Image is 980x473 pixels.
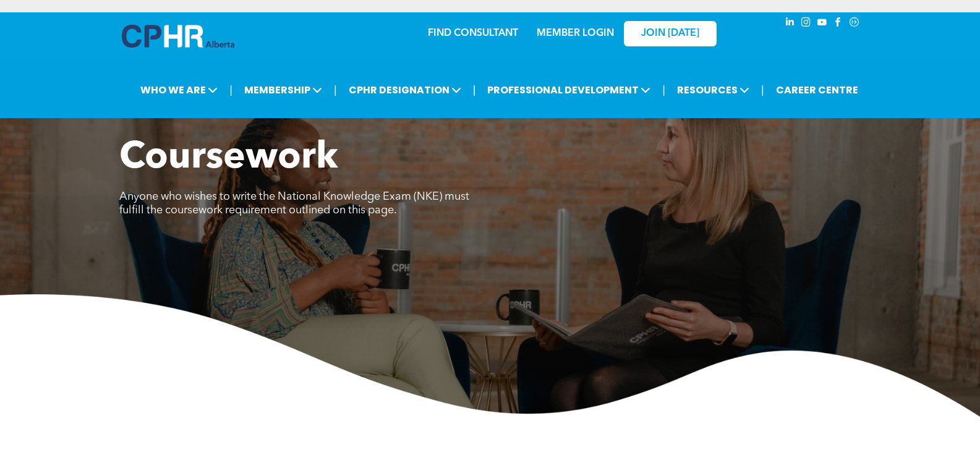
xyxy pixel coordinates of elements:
[473,77,476,103] li: |
[484,79,654,101] span: PROFESSIONAL DEVELOPMENT
[229,77,232,103] li: |
[122,25,234,48] img: A blue and white logo for cp alberta
[832,15,845,32] a: facebook
[641,28,699,40] span: JOIN [DATE]
[799,15,813,32] a: instagram
[848,15,861,32] a: Social network
[334,77,337,103] li: |
[772,79,862,101] a: CAREER CENTRE
[816,15,829,32] a: youtube
[673,79,753,101] span: RESOURCES
[537,28,614,38] a: MEMBER LOGIN
[345,79,465,101] span: CPHR DESIGNATION
[662,77,665,103] li: |
[624,21,717,46] a: JOIN [DATE]
[119,140,338,177] span: Coursework
[428,28,518,38] a: FIND CONSULTANT
[783,15,797,32] a: linkedin
[137,79,221,101] span: WHO WE ARE
[241,79,326,101] span: MEMBERSHIP
[761,77,764,103] li: |
[119,191,469,216] span: Anyone who wishes to write the National Knowledge Exam (NKE) must fulfill the coursework requirem...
